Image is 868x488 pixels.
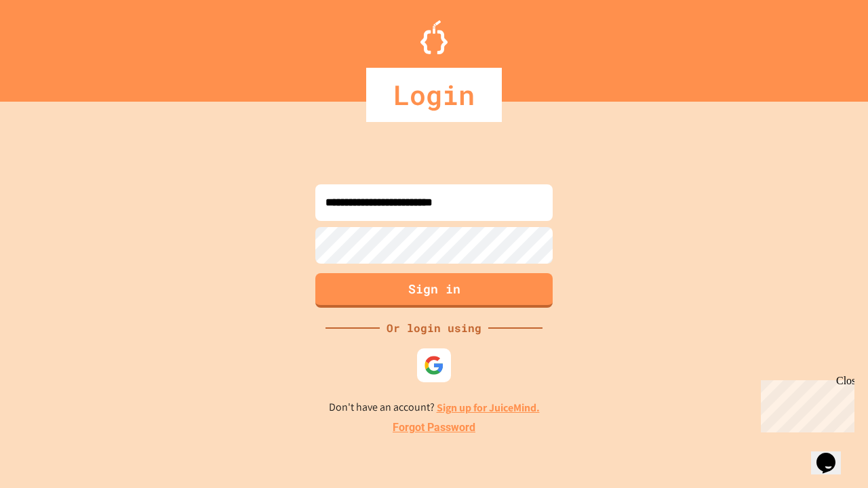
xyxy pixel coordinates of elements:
img: Logo.svg [420,20,448,54]
div: Chat with us now!Close [5,5,94,86]
div: Login [366,68,502,122]
a: Forgot Password [393,420,475,436]
iframe: chat widget [811,434,854,474]
div: Or login using [380,320,488,336]
button: Sign in [315,273,553,308]
img: google-icon.svg [424,355,444,375]
p: Don't have an account? [329,399,540,416]
a: Sign up for JuiceMind. [437,401,540,415]
iframe: chat widget [755,375,854,432]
